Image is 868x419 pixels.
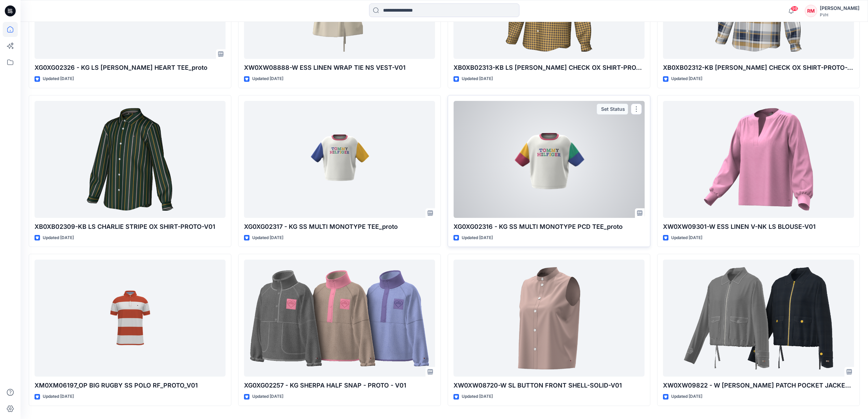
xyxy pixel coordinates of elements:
[791,6,798,11] span: 98
[244,381,435,390] p: XG0XG02257 - KG SHERPA HALF SNAP - PROTO - V01
[671,234,702,241] p: Updated [DATE]
[820,12,859,17] div: PVH
[805,5,817,17] div: RM
[462,75,493,82] p: Updated [DATE]
[453,222,645,232] p: XG0XG02316 - KG SS MULTI MONOTYPE PCD TEE_proto
[244,63,435,73] p: XW0XW08888-W ESS LINEN WRAP TIE NS VEST-V01
[35,381,226,390] p: XM0XM06197_OP BIG RUGBY SS POLO RF_PROTO_V01
[252,75,283,82] p: Updated [DATE]
[35,260,226,377] a: XM0XM06197_OP BIG RUGBY SS POLO RF_PROTO_V01
[462,234,493,241] p: Updated [DATE]
[453,101,645,218] a: XG0XG02316 - KG SS MULTI MONOTYPE PCD TEE_proto
[43,75,74,82] p: Updated [DATE]
[453,381,645,390] p: XW0XW08720-W SL BUTTON FRONT SHELL-SOLID-V01
[462,393,493,400] p: Updated [DATE]
[244,222,435,232] p: XG0XG02317 - KG SS MULTI MONOTYPE TEE_proto
[671,393,702,400] p: Updated [DATE]
[35,222,226,232] p: XB0XB02309-KB LS CHARLIE STRIPE OX SHIRT-PROTO-V01
[35,63,226,73] p: XG0XG02326 - KG LS [PERSON_NAME] HEART TEE_proto
[244,260,435,377] a: XG0XG02257 - KG SHERPA HALF SNAP - PROTO - V01
[43,234,74,241] p: Updated [DATE]
[43,393,74,400] p: Updated [DATE]
[663,260,854,377] a: XW0XW09822 - W LYLA PATCH POCKET JACKET-STRP-PROTO V01
[663,63,854,73] p: XB0XB02312-KB [PERSON_NAME] CHECK OX SHIRT-PROTO-V01
[663,222,854,232] p: XW0XW09301-W ESS LINEN V-NK LS BLOUSE-V01
[820,4,859,12] div: [PERSON_NAME]
[252,393,283,400] p: Updated [DATE]
[663,101,854,218] a: XW0XW09301-W ESS LINEN V-NK LS BLOUSE-V01
[671,75,702,82] p: Updated [DATE]
[244,101,435,218] a: XG0XG02317 - KG SS MULTI MONOTYPE TEE_proto
[35,101,226,218] a: XB0XB02309-KB LS CHARLIE STRIPE OX SHIRT-PROTO-V01
[453,63,645,73] p: XB0XB02313-KB LS [PERSON_NAME] CHECK OX SHIRT-PROTO-V01
[453,260,645,377] a: XW0XW08720-W SL BUTTON FRONT SHELL-SOLID-V01
[252,234,283,241] p: Updated [DATE]
[663,381,854,390] p: XW0XW09822 - W [PERSON_NAME] PATCH POCKET JACKET-STRP-PROTO V01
